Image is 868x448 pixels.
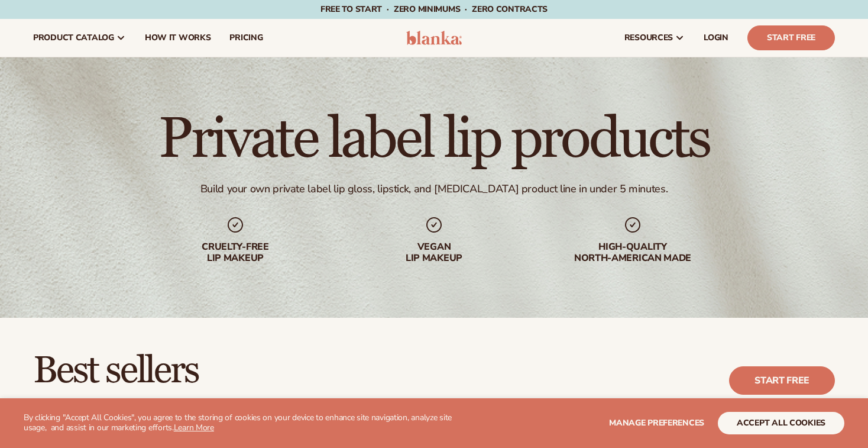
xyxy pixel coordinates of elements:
[158,111,709,168] h1: Private label lip products
[747,25,835,50] a: Start Free
[609,412,704,434] button: Manage preferences
[624,33,673,43] span: resources
[160,241,311,264] div: Cruelty-free lip makeup
[229,33,263,43] span: pricing
[33,351,493,391] h2: Best sellers
[24,19,135,57] a: product catalog
[406,31,462,45] img: logo
[220,19,272,57] a: pricing
[145,33,211,43] span: How It Works
[135,19,221,57] a: How It Works
[718,412,844,434] button: accept all cookies
[320,4,548,15] span: Free to start · ZERO minimums · ZERO contracts
[200,182,668,196] div: Build your own private label lip gloss, lipstick, and [MEDICAL_DATA] product line in under 5 minu...
[358,241,510,264] div: Vegan lip makeup
[33,33,114,43] span: product catalog
[609,417,704,428] span: Manage preferences
[174,422,214,433] a: Learn More
[615,19,694,57] a: resources
[694,19,738,57] a: LOGIN
[24,413,461,433] p: By clicking "Accept All Cookies", you agree to the storing of cookies on your device to enhance s...
[704,33,728,43] span: LOGIN
[729,366,835,395] a: Start free
[557,241,708,264] div: High-quality North-american made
